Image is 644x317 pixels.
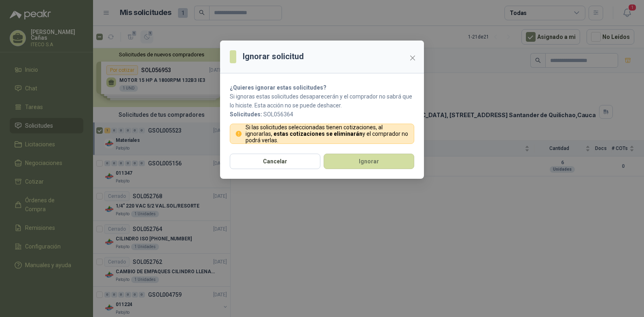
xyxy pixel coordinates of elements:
p: Si ignoras estas solicitudes desaparecerán y el comprador no sabrá que lo hiciste. Esta acción no... [230,92,414,110]
b: Solicitudes: [230,111,262,118]
button: Cancelar [230,154,320,169]
button: Ignorar [324,154,414,169]
p: SOL056364 [230,110,414,119]
h3: Ignorar solicitud [243,50,304,63]
span: close [409,55,416,61]
button: Close [406,51,419,64]
p: Si las solicitudes seleccionadas tienen cotizaciones, al ignorarlas, y el comprador no podrá verlas. [246,124,409,144]
strong: ¿Quieres ignorar estas solicitudes? [230,84,326,91]
strong: estas cotizaciones se eliminarán [273,131,362,137]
